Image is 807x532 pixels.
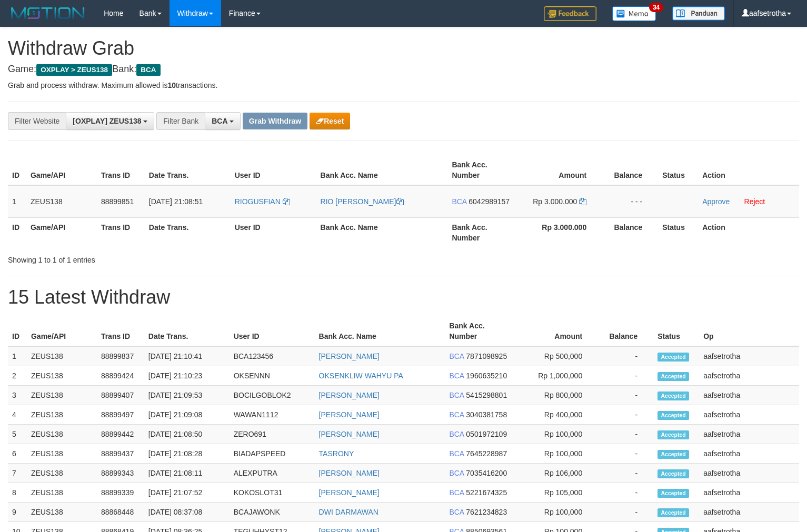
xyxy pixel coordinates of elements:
td: OKSENNN [230,366,315,386]
span: Copy 7035416200 to clipboard [466,469,507,477]
td: Rp 800,000 [515,386,598,405]
a: OKSENKLIW WAHYU PA [319,372,403,380]
td: ZEUS138 [27,464,97,483]
th: User ID [230,316,315,346]
th: Action [698,155,799,185]
td: aafsetrotha [699,444,799,464]
a: [PERSON_NAME] [319,352,380,360]
th: Status [658,217,698,247]
td: ZEUS138 [27,405,97,425]
span: OXPLAY > ZEUS138 [36,64,112,76]
th: Amount [515,316,598,346]
span: BCA [449,508,464,516]
th: Trans ID [97,316,144,346]
span: Rp 3.000.000 [533,197,577,206]
td: ZEUS138 [27,444,97,464]
th: Rp 3.000.000 [518,217,602,247]
span: Copy 0501972109 to clipboard [466,430,507,438]
td: aafsetrotha [699,483,799,503]
td: ZEUS138 [27,386,97,405]
th: Balance [602,217,658,247]
span: BCA [449,410,464,419]
th: Date Trans. [145,217,231,247]
td: 1 [8,185,26,218]
td: KOKOSLOT31 [230,483,315,503]
img: Feedback.jpg [544,6,596,21]
th: Trans ID [97,217,145,247]
button: [OXPLAY] ZEUS138 [66,112,154,130]
a: Reject [744,197,765,206]
td: Rp 100,000 [515,503,598,522]
td: 5 [8,425,27,444]
span: Accepted [657,450,689,459]
div: Filter Website [8,112,66,130]
span: BCA [449,430,464,438]
th: ID [8,217,26,247]
td: aafsetrotha [699,405,799,425]
td: Rp 105,000 [515,483,598,503]
td: aafsetrotha [699,503,799,522]
span: Copy 5221674325 to clipboard [466,488,507,497]
td: - [598,503,653,522]
th: Bank Acc. Number [447,217,518,247]
span: Accepted [657,411,689,420]
span: BCA [449,352,464,360]
th: Balance [598,316,653,346]
div: Filter Bank [156,112,205,130]
td: aafsetrotha [699,425,799,444]
img: Button%20Memo.svg [612,6,656,21]
td: [DATE] 08:37:08 [144,503,230,522]
span: [DATE] 21:08:51 [149,197,203,206]
a: Approve [702,197,730,206]
a: DWI DARMAWAN [319,508,378,516]
th: Trans ID [97,155,145,185]
td: Rp 500,000 [515,346,598,366]
td: 1 [8,346,27,366]
th: Bank Acc. Number [445,316,515,346]
td: BOCILGOBLOK2 [230,386,315,405]
td: Rp 106,000 [515,464,598,483]
td: - [598,366,653,386]
span: [OXPLAY] ZEUS138 [73,117,141,125]
a: [PERSON_NAME] [319,391,380,399]
span: Accepted [657,508,689,517]
span: BCA [449,449,464,458]
a: [PERSON_NAME] [319,488,380,497]
td: aafsetrotha [699,346,799,366]
span: Copy 7871098925 to clipboard [466,352,507,360]
td: [DATE] 21:09:53 [144,386,230,405]
th: Date Trans. [145,155,231,185]
button: Grab Withdraw [243,113,307,129]
div: Showing 1 to 1 of 1 entries [8,250,328,265]
th: Bank Acc. Name [315,316,445,346]
th: Status [653,316,699,346]
td: [DATE] 21:08:11 [144,464,230,483]
a: TASRONY [319,449,354,458]
h4: Game: Bank: [8,64,799,75]
td: [DATE] 21:08:28 [144,444,230,464]
th: Op [699,316,799,346]
span: BCA [136,64,160,76]
td: BCAJAWONK [230,503,315,522]
td: ALEXPUTRA [230,464,315,483]
td: 88899339 [97,483,144,503]
td: - - - [602,185,658,218]
td: Rp 400,000 [515,405,598,425]
td: ZEUS138 [27,425,97,444]
a: RIO [PERSON_NAME] [321,197,404,206]
button: Reset [310,113,350,129]
th: Balance [602,155,658,185]
td: [DATE] 21:10:23 [144,366,230,386]
img: MOTION_logo.png [8,5,88,21]
a: [PERSON_NAME] [319,469,380,477]
td: WAWAN1112 [230,405,315,425]
td: 88899497 [97,405,144,425]
span: Accepted [657,430,689,439]
td: - [598,483,653,503]
h1: 15 Latest Withdraw [8,287,799,308]
th: User ID [231,217,316,247]
a: Copy 3000000 to clipboard [579,197,586,206]
td: 2 [8,366,27,386]
p: Grab and process withdraw. Maximum allowed is transactions. [8,80,799,91]
span: Copy 3040381758 to clipboard [466,410,507,419]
